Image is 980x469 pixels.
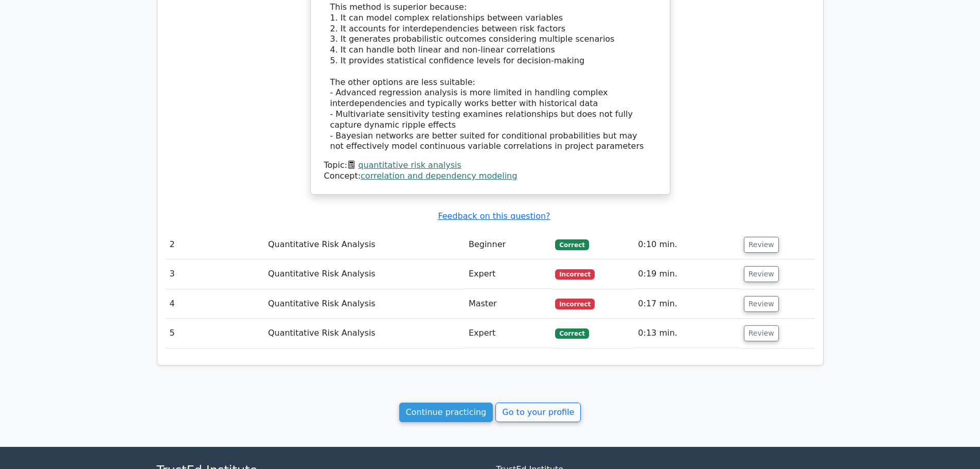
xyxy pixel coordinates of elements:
span: Correct [555,328,589,339]
td: 0:19 min. [634,259,739,289]
td: 0:17 min. [634,289,739,319]
a: correlation and dependency modeling [361,171,517,181]
td: Quantitative Risk Analysis [264,289,465,319]
span: Correct [555,239,589,250]
a: Go to your profile [495,403,581,422]
td: Quantitative Risk Analysis [264,230,465,259]
td: Master [465,289,551,319]
button: Review [744,325,779,341]
button: Review [744,266,779,282]
td: Quantitative Risk Analysis [264,259,465,289]
a: Feedback on this question? [438,211,550,221]
div: Topic: [324,160,656,171]
td: Expert [465,259,551,289]
div: Concept: [324,171,656,182]
td: 5 [166,319,264,348]
button: Review [744,237,779,253]
span: Incorrect [555,269,595,280]
td: Beginner [465,230,551,259]
td: 4 [166,289,264,319]
td: 0:10 min. [634,230,739,259]
td: Quantitative Risk Analysis [264,319,465,348]
a: quantitative risk analysis [358,160,461,170]
button: Review [744,296,779,312]
td: 2 [166,230,264,259]
span: Incorrect [555,299,595,309]
a: Continue practicing [399,403,493,422]
td: 0:13 min. [634,319,739,348]
td: Expert [465,319,551,348]
td: 3 [166,259,264,289]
